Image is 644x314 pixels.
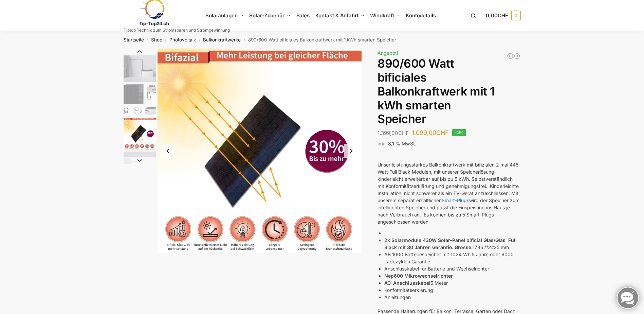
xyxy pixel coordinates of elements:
[124,84,156,116] img: 860w-mi-1kwh-speicher
[384,279,520,286] li: 5 Meter
[312,0,367,31] a: Kontakt & Anfahrt
[384,273,453,279] strong: Nep600 Mikrowechselrichter
[452,129,466,136] span: -21%
[378,57,520,126] h1: 890/600 Watt bificiales Balkonkraftwerk mit 1 kWh smarten Speicher
[293,0,312,31] a: Sales
[122,49,156,83] li: 1 / 7
[406,12,436,19] span: Kontodetails
[378,161,520,225] p: Unser leistungsstarkes Balkonkraftwerk mit bifizialen 2 mal 445 Watt Full Black Modulen, mit unse...
[483,244,494,250] em: 1134
[122,117,156,151] li: 3 / 7
[384,294,520,301] li: Anleitungen
[144,37,151,43] span: /
[511,11,521,20] span: 0
[473,244,509,250] span: 1786 25 mm
[124,49,156,82] img: ASE 1000 Batteriespeicher
[507,53,514,59] a: Mega XXL 1780 Watt Steckerkraftwerk Genehmigungsfrei.
[384,237,517,250] strong: 2x Solarmodule 430W Solar-Panel bificial Glas/Glas Full Black mit 30 Jahren Garantie. Grösse:
[205,12,238,19] span: Solaranlagen
[246,0,293,31] a: Solar-Zubehör
[196,37,203,43] span: /
[111,31,533,49] nav: Breadcrumb
[486,5,520,26] a: 0,00CHF 0
[378,50,398,56] span: Angebot!
[486,12,508,19] span: 0,00
[249,12,284,19] span: Solar-Zubehör
[442,197,469,203] a: Smart-Plugs
[124,157,156,164] button: Next slide
[378,141,416,146] span: inkl. 8,1 % MwSt.
[384,280,430,286] strong: AC-Anschlusskabel
[124,37,144,42] a: Startseite
[158,49,362,253] li: 3 / 7
[498,12,508,19] span: CHF
[367,0,403,31] a: Windkraft
[315,12,358,19] span: Kontakt & Anfahrt
[384,251,520,265] li: AB 1000 Batteriespeicher mit 1024 Wh 5 Jahre oder 6000 Ladezyklen Garantie
[169,37,196,42] a: Photovoltaik
[412,129,449,136] bdi: 1.099,00
[344,144,358,158] button: Next slide
[162,37,169,43] span: /
[151,37,162,42] a: Shop
[514,53,520,59] a: WiFi Smart Plug für unseren Plug & Play Batteriespeicher
[122,151,156,185] li: 4 / 7
[403,0,439,31] a: Kontodetails
[241,37,248,43] span: /
[203,37,241,42] a: Balkonkraftwerke
[124,152,156,184] img: 1 (3)
[124,48,156,55] button: Previous slide
[124,28,230,32] p: Tiptop Technik zum Stromsparen und Stromgewinnung
[384,265,520,272] li: Anschlusskabel für Batterie und Wechselrichter
[124,118,156,150] img: Bificial 30 % mehr Leistung
[436,129,449,136] span: CHF
[122,83,156,117] li: 2 / 7
[161,144,175,158] button: Previous slide
[378,130,409,136] bdi: 1.399,00
[398,130,409,136] span: CHF
[296,12,310,19] span: Sales
[384,286,520,294] li: Konformitätserklärung
[158,49,362,253] img: Bificial 30 % mehr Leistung
[370,12,394,19] span: Windkraft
